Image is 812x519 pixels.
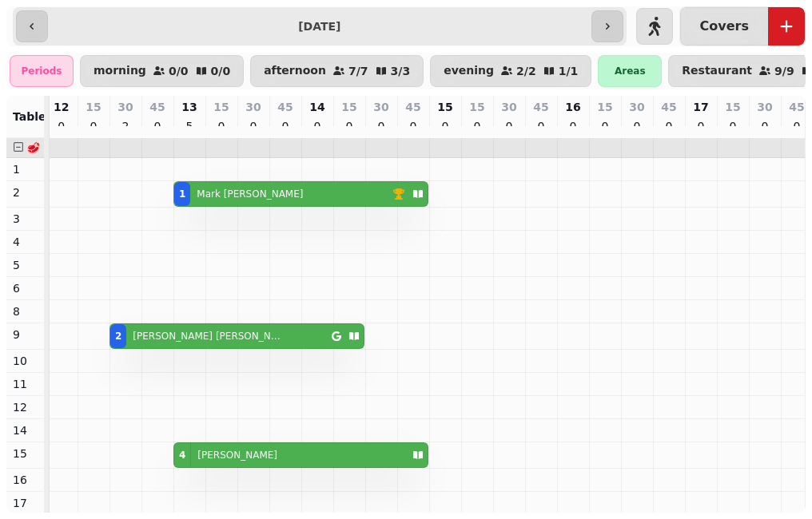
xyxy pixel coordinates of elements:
p: 0 [375,118,388,134]
p: 30 [245,99,261,115]
div: Areas [598,55,662,87]
p: 45 [661,99,676,115]
p: 30 [117,99,133,115]
p: 0 [471,118,484,134]
p: 0 [55,118,68,134]
p: 0 [279,118,292,134]
p: 1 / 1 [559,65,579,77]
p: 12 [54,99,69,115]
p: 10 [13,353,38,369]
p: 30 [373,99,388,115]
p: 45 [789,99,804,115]
p: 0 [567,118,579,134]
p: 9 [13,327,38,343]
p: 2 [119,118,132,134]
p: evening [444,65,494,77]
p: 7 / 7 [348,65,368,77]
p: 0 [407,118,420,134]
div: 1 [179,188,185,200]
span: 🥩 Restaurant [26,141,114,154]
p: 15 [725,99,740,115]
p: 45 [277,99,293,115]
p: afternoon [264,65,326,77]
p: 4 [13,234,38,250]
p: [PERSON_NAME] [197,449,277,462]
p: 3 / 3 [391,65,411,77]
button: afternoon7/73/3 [250,55,424,87]
p: morning [94,65,146,77]
button: evening2/21/1 [430,55,591,87]
p: 15 [86,99,101,115]
p: 17 [693,99,708,115]
p: 14 [309,99,324,115]
p: 9 / 9 [774,65,794,77]
p: 0 [663,118,675,134]
p: 5 [13,257,38,273]
p: 0 [599,118,611,134]
p: 0 / 0 [169,65,189,77]
p: 0 [311,118,324,134]
p: 0 [790,118,803,134]
p: 3 [13,211,38,227]
p: 17 [13,495,38,511]
p: 0 [695,118,707,134]
p: 15 [597,99,612,115]
p: 14 [13,422,38,438]
p: 15 [341,99,356,115]
p: 15 [213,99,229,115]
p: 16 [565,99,580,115]
p: 8 [13,303,38,319]
p: 0 [87,118,100,134]
p: Mark [PERSON_NAME] [197,188,303,200]
p: 0 [535,118,547,134]
p: 2 [13,184,38,200]
div: 4 [179,449,185,462]
p: 1 [13,161,38,177]
p: 11 [13,376,38,392]
p: 0 [503,118,515,134]
p: 0 [631,118,643,134]
p: 0 [439,118,452,134]
p: 30 [629,99,644,115]
p: Restaurant [682,65,752,77]
p: 15 [13,446,38,462]
p: 0 [343,118,356,134]
div: Periods [10,55,74,87]
button: Covers [680,7,768,46]
span: Table [13,110,46,123]
p: 0 [215,118,228,134]
button: morning0/00/0 [80,55,244,87]
p: 0 [247,118,260,134]
p: 0 [758,118,771,134]
p: Covers [700,20,749,33]
p: 30 [501,99,516,115]
p: 5 [183,118,196,134]
p: 2 / 2 [516,65,536,77]
p: 13 [181,99,197,115]
p: 15 [469,99,484,115]
div: 2 [115,330,121,343]
p: 16 [13,472,38,488]
p: 45 [405,99,420,115]
p: 6 [13,280,38,296]
p: 0 / 0 [211,65,231,77]
p: 45 [149,99,165,115]
p: 12 [13,399,38,415]
p: 45 [533,99,548,115]
p: 0 [151,118,164,134]
p: [PERSON_NAME] [PERSON_NAME] [133,330,281,343]
p: 0 [726,118,739,134]
p: 30 [757,99,772,115]
p: 15 [437,99,452,115]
